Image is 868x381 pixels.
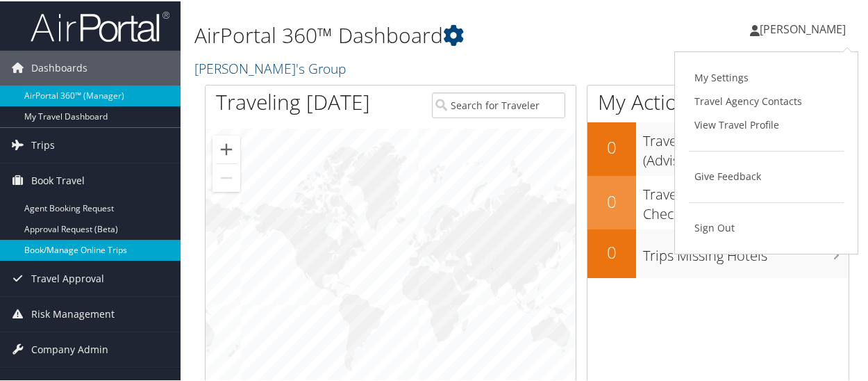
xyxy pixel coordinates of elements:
[194,58,349,76] a: [PERSON_NAME]'s Group
[31,49,87,84] span: Dashboards
[31,331,108,366] span: Company Admin
[587,175,849,228] a: 0Travelers Need Help (Safety Check)
[587,121,849,175] a: 0Travel Approvals Pending (Advisor Booked)
[689,163,844,187] a: Give Feedback
[31,260,104,295] span: Travel Approval
[31,127,55,161] span: Trips
[587,188,636,212] h2: 0
[689,215,844,238] a: Sign Out
[31,9,169,42] img: airportal-logo.png
[689,65,844,88] a: My Settings
[689,88,844,112] a: Travel Agency Contacts
[31,162,85,197] span: Book Travel
[643,123,849,169] h3: Travel Approvals Pending (Advisor Booked)
[212,134,240,162] button: Zoom in
[760,20,846,35] span: [PERSON_NAME]
[689,112,844,136] a: View Travel Profile
[587,86,849,115] h1: My Action Items
[194,19,638,49] h1: AirPortal 360™ Dashboard
[643,238,849,264] h3: Trips Missing Hotels
[432,91,565,117] input: Search for Traveler
[643,177,849,222] h3: Travelers Need Help (Safety Check)
[587,134,636,158] h2: 0
[587,239,636,263] h2: 0
[212,163,240,190] button: Zoom out
[216,86,370,115] h1: Traveling [DATE]
[587,228,849,277] a: 0Trips Missing Hotels
[31,295,115,330] span: Risk Management
[750,7,860,49] a: [PERSON_NAME]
